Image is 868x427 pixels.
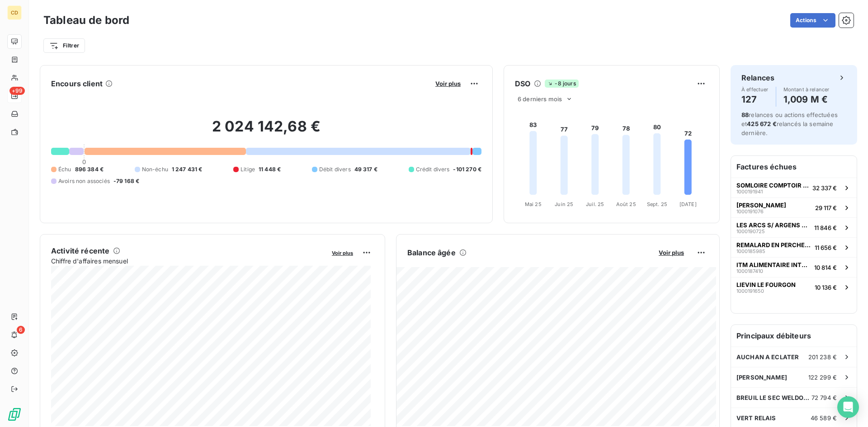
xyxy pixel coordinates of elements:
span: À effectuer [741,87,769,92]
span: BREUIL LE SEC WELDOM ENTREPOT-30 [736,394,811,401]
span: 0 [82,158,86,165]
span: relances ou actions effectuées et relancés la semaine dernière. [741,111,838,136]
span: LIEVIN LE FOURGON [736,281,796,288]
span: 29 117 € [815,204,837,211]
span: Débit divers [319,165,351,174]
span: VERT RELAIS [736,414,776,422]
span: 1 247 431 € [172,165,203,174]
span: 1000187410 [736,268,763,274]
span: Non-échu [142,165,168,174]
span: 88 [741,111,749,118]
h6: Encours client [51,78,103,89]
span: SOMLOIRE COMPTOIR DES LYS [736,182,809,189]
span: 10 814 € [814,264,837,271]
span: Litige [241,165,255,174]
tspan: [DATE] [679,201,697,207]
tspan: Août 25 [616,201,636,207]
h6: Balance âgée [407,247,456,258]
h4: 127 [741,92,769,107]
span: 201 238 € [808,353,837,361]
span: -79 168 € [113,177,139,185]
span: Chiffre d'affaires mensuel [51,256,325,266]
span: AUCHAN A ECLATER [736,353,799,361]
img: Logo LeanPay [7,407,22,422]
h6: Principaux débiteurs [731,325,857,347]
button: Voir plus [433,80,463,88]
span: Montant à relancer [783,87,830,92]
div: CD [7,5,22,20]
span: 1000191650 [736,288,764,294]
span: ITM ALIMENTAIRE INTERNATIONAL [736,261,811,268]
span: 72 794 € [811,394,837,401]
button: SOMLOIRE COMPTOIR DES LYS100019194132 337 € [731,178,857,197]
span: 32 337 € [812,184,837,192]
span: 1000191076 [736,209,764,214]
span: Voir plus [659,249,684,256]
h4: 1,009 M € [783,92,830,107]
span: 10 136 € [815,284,837,291]
span: [PERSON_NAME] [736,202,786,209]
span: 6 derniers mois [518,95,562,103]
span: 1000191941 [736,189,763,194]
span: REMALARD EN PERCHE BFC USINE [736,241,811,249]
span: Voir plus [332,250,353,256]
span: 49 317 € [354,165,377,174]
button: ITM ALIMENTAIRE INTERNATIONAL100018741010 814 € [731,257,857,277]
span: 425 672 € [747,120,776,127]
button: Actions [790,13,835,28]
tspan: Sept. 25 [647,201,667,207]
span: 896 384 € [75,165,104,174]
button: LIEVIN LE FOURGON100019165010 136 € [731,277,857,297]
span: 6 [17,326,25,334]
span: [PERSON_NAME] [736,374,787,381]
span: Voir plus [435,80,461,87]
span: 122 299 € [808,374,837,381]
span: 1000190725 [736,229,765,234]
button: [PERSON_NAME]100019107629 117 € [731,197,857,217]
h6: Factures échues [731,156,857,178]
button: REMALARD EN PERCHE BFC USINE100018598511 656 € [731,237,857,257]
h6: Activité récente [51,245,109,256]
span: -8 jours [545,80,578,88]
span: Avoirs non associés [58,177,110,185]
button: Voir plus [329,249,356,257]
button: Voir plus [656,249,687,257]
tspan: Juil. 25 [586,201,604,207]
span: 11 846 € [814,224,837,231]
span: 11 656 € [815,244,837,251]
h2: 2 024 142,68 € [51,117,481,145]
span: +99 [9,87,25,95]
button: Filtrer [43,38,85,53]
span: Crédit divers [416,165,450,174]
tspan: Mai 25 [525,201,542,207]
h3: Tableau de bord [43,12,129,28]
span: 46 589 € [811,414,837,422]
div: Open Intercom Messenger [837,396,859,418]
button: LES ARCS S/ ARGENS CARREFOUR - 202100019072511 846 € [731,217,857,237]
span: 11 448 € [259,165,281,174]
h6: Relances [741,72,774,83]
span: Échu [58,165,71,174]
tspan: Juin 25 [555,201,573,207]
span: 1000185985 [736,249,765,254]
h6: DSO [515,78,530,89]
span: LES ARCS S/ ARGENS CARREFOUR - 202 [736,221,811,229]
span: -101 270 € [453,165,481,174]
